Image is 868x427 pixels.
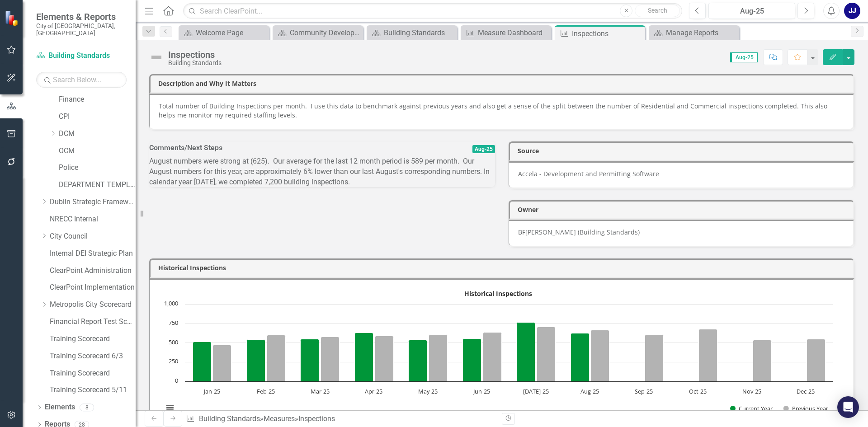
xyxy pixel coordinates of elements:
div: Inspections [168,50,222,60]
path: Mar-25, 548. Current Year. [301,339,319,381]
path: Oct-25, 675. Previous Year. [699,329,717,381]
img: ClearPoint Strategy [4,9,21,27]
a: Training Scorecard 6/3 [50,351,136,361]
path: Sep-25, 604. Previous Year. [645,334,664,381]
div: 8 [80,404,94,411]
a: Elements [45,402,75,413]
path: Feb-25, 540. Current Year. [247,339,265,381]
a: CPI [59,112,136,122]
a: Internal DEI Strategic Plan [50,249,136,259]
div: Community Development [290,27,361,38]
path: Mar-25, 578. Previous Year. [321,337,340,381]
text: 1,000 [164,299,178,307]
text: Aug-25 [580,387,599,395]
h3: Comments/Next Steps [149,144,414,152]
span: Search [648,7,667,14]
path: Apr-25, 631. Current Year. [355,333,373,381]
path: Aug-25, 665. Previous Year. [591,330,609,381]
a: Training Scorecard [50,334,136,344]
a: Building Standards [36,51,127,61]
a: Financial Report Test Scorecard [50,317,136,327]
svg: Interactive chart [159,286,837,422]
text: May-25 [418,387,438,395]
a: Finance [59,94,136,105]
text: [DATE]-25 [523,387,549,395]
a: Dublin Strategic Framework [50,197,136,207]
path: Jul-25, 702. Previous Year. [537,327,556,381]
a: City Council [50,231,136,242]
a: Manage Reports [651,27,737,38]
text: Feb-25 [257,387,275,395]
p: August numbers were strong at (625). Our average for the last 12 month period is 589 per month. O... [149,156,495,188]
button: Show Current Year [730,404,774,413]
div: Measure Dashboard [478,27,549,38]
path: May-25, 535. Current Year. [409,340,427,381]
path: Jan-25, 473. Previous Year. [213,345,231,381]
div: BF [518,228,525,237]
div: » » [186,414,495,424]
div: [PERSON_NAME] (Building Standards) [525,228,640,237]
path: Nov-25, 534. Previous Year. [753,340,772,381]
span: Elements & Reports [36,11,127,22]
a: Community Development [275,27,361,38]
path: Jun-25, 555. Current Year. [463,338,481,381]
h3: Source [518,147,849,154]
path: Jul-25, 761. Current Year. [517,322,535,381]
div: Building Standards [168,60,222,66]
h3: Historical Inspections [158,264,849,271]
text: 500 [169,338,178,346]
text: Historical Inspections [464,289,532,298]
input: Search ClearPoint... [183,3,682,19]
h3: Owner [518,206,849,213]
a: DEPARTMENT TEMPLATE [59,180,136,190]
a: OCM [59,146,136,156]
text: 750 [169,319,178,327]
text: Nov-25 [742,387,761,395]
span: Aug-25 [730,52,758,62]
text: Dec-25 [797,387,815,395]
a: Building Standards [199,414,260,423]
text: 250 [169,357,178,365]
div: Historical Inspections. Highcharts interactive chart. [159,286,844,422]
div: Inspections [298,414,335,423]
a: ClearPoint Implementation [50,282,136,293]
button: View chart menu, Historical Inspections [164,402,176,414]
path: Apr-25, 585. Previous Year. [375,336,394,381]
div: Building Standards [384,27,455,38]
text: Apr-25 [365,387,382,395]
div: Manage Reports [666,27,737,38]
button: Aug-25 [708,3,795,19]
button: JJ [844,3,860,19]
text: Mar-25 [311,387,330,395]
div: Welcome Page [196,27,267,38]
p: Total number of Building Inspections per month. I use this data to benchmark against previous yea... [159,102,844,120]
a: Police [59,163,136,173]
a: Training Scorecard [50,368,136,379]
text: Jun-25 [472,387,490,395]
text: Sep-25 [635,387,653,395]
input: Search Below... [36,72,127,88]
a: DCM [59,129,136,139]
path: Jun-25, 634. Previous Year. [483,332,502,381]
text: 0 [175,376,178,385]
text: Oct-25 [689,387,707,395]
small: City of [GEOGRAPHIC_DATA], [GEOGRAPHIC_DATA] [36,22,127,37]
a: Metropolis City Scorecard [50,300,136,310]
h3: Description and Why It Matters [158,80,849,87]
a: Welcome Page [181,27,267,38]
a: Building Standards [369,27,455,38]
path: Dec-25, 544. Previous Year. [807,339,826,381]
div: Inspections [572,28,643,39]
button: Show Previous Year [783,404,829,413]
path: Jan-25, 514. Current Year. [193,342,212,381]
a: Training Scorecard 5/11 [50,385,136,395]
span: Accela - Development and Permitting Software [518,169,659,178]
a: ClearPoint Administration [50,266,136,276]
g: Previous Year, bar series 2 of 2 with 12 bars. [213,327,826,381]
g: Current Year, bar series 1 of 2 with 12 bars. [193,304,807,382]
a: Measure Dashboard [463,27,549,38]
img: Not Defined [149,50,164,65]
button: Search [635,5,680,17]
path: May-25, 604. Previous Year. [429,334,448,381]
